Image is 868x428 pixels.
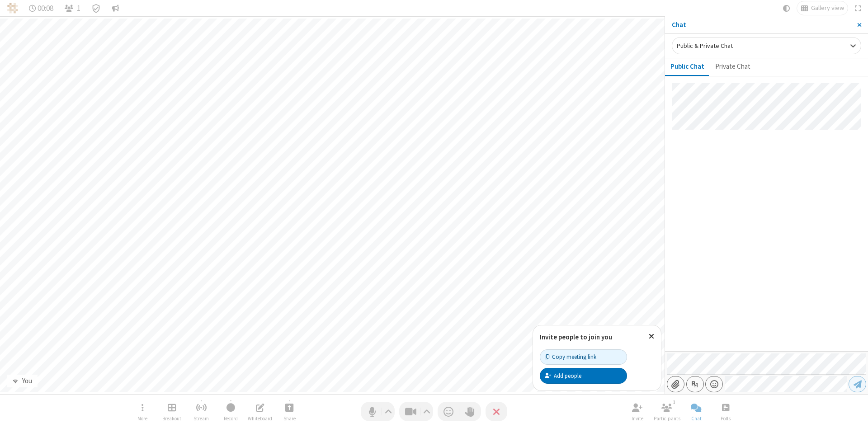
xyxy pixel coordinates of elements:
[545,353,596,361] div: Copy meeting link
[797,1,848,15] button: Change layout
[438,402,459,421] button: Send a reaction
[653,399,680,424] button: Open participant list
[779,1,794,15] button: Using system theme
[129,399,156,424] button: Open menu
[672,20,850,30] p: Chat
[624,399,651,424] button: Invite participants (Alt+I)
[459,402,481,421] button: Raise hand
[686,376,704,392] button: Show formatting
[705,376,723,392] button: Open menu
[188,399,215,424] button: Start streaming
[710,58,756,75] button: Private Chat
[88,1,105,15] div: Meeting details Encryption enabled
[25,1,57,15] div: Timer
[38,4,53,13] span: 00:08
[540,333,612,341] label: Invite people to join you
[849,376,866,392] button: Send message
[108,1,123,15] button: Conversation
[224,416,238,421] span: Record
[19,376,35,386] div: You
[77,4,80,13] span: 1
[193,416,209,421] span: Stream
[7,3,18,14] img: QA Selenium DO NOT DELETE OR CHANGE
[137,416,147,421] span: More
[276,399,303,424] button: Start sharing
[665,58,710,75] button: Public Chat
[382,402,395,421] button: Audio settings
[61,1,84,15] button: Open participant list
[811,5,844,12] span: Gallery view
[248,416,272,421] span: Whiteboard
[691,416,702,421] span: Chat
[712,399,739,424] button: Open poll
[683,399,710,424] button: Close chat
[632,416,643,421] span: Invite
[540,368,627,383] button: Add people
[217,399,244,424] button: Start recording
[486,402,507,421] button: End or leave meeting
[850,16,868,33] button: Close sidebar
[677,42,733,50] span: Public & Private Chat
[654,416,680,421] span: Participants
[851,1,865,15] button: Fullscreen
[721,416,731,421] span: Polls
[642,325,661,348] button: Close popover
[361,402,395,421] button: Mute (Alt+A)
[670,398,678,406] div: 1
[421,402,433,421] button: Video setting
[246,399,274,424] button: Open shared whiteboard
[399,402,433,421] button: Stop video (Alt+V)
[158,399,185,424] button: Manage Breakout Rooms
[283,416,296,421] span: Share
[540,349,627,365] button: Copy meeting link
[162,416,181,421] span: Breakout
